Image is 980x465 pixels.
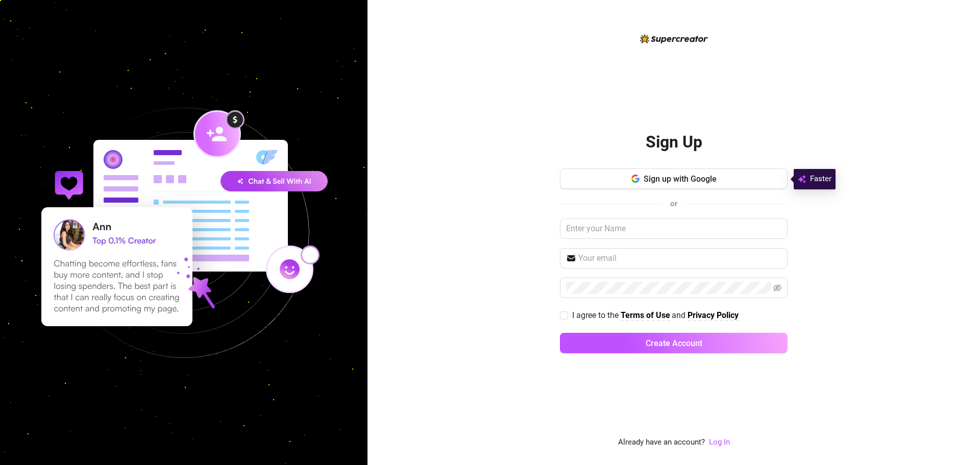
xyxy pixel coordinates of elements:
button: Create Account [560,333,788,353]
span: Sign up with Google [644,174,717,184]
span: Create Account [646,338,702,348]
a: Terms of Use [621,310,670,321]
strong: Terms of Use [621,310,670,320]
h2: Sign Up [646,132,702,153]
a: Log In [709,437,730,447]
span: Already have an account? [618,436,705,449]
button: Sign up with Google [560,168,788,189]
a: Privacy Policy [688,310,739,321]
span: eye-invisible [773,284,781,292]
img: signup-background-D0MIrEPF.svg [7,56,360,409]
img: svg%3e [798,173,806,185]
img: logo-BBDzfeDw.svg [640,34,708,43]
span: and [672,310,688,320]
span: or [670,199,677,208]
strong: Privacy Policy [688,310,739,320]
span: Faster [810,173,831,185]
input: Your email [578,252,781,264]
a: Log In [709,436,730,449]
span: I agree to the [572,310,621,320]
input: Enter your Name [560,218,788,239]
